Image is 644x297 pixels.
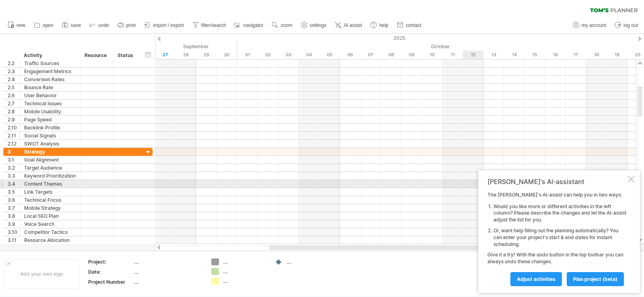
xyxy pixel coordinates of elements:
[340,51,360,59] div: Monday, 6 October 2025
[493,203,626,223] li: Would you like more or different activities in the left column? Please describe the changes and l...
[88,268,132,275] div: Date:
[8,59,20,67] div: 2.2
[8,92,20,99] div: 2.6
[118,51,135,59] div: Status
[43,23,54,28] span: open
[24,212,76,220] div: Local SEO Plan
[613,20,640,31] a: log out
[510,272,562,286] a: Adjust activities
[8,68,20,75] div: 2.3
[196,51,217,59] div: Monday, 29 September 2025
[175,51,196,59] div: Sunday, 28 September 2025
[381,51,401,59] div: Wednesday, 8 October 2025
[8,236,20,244] div: 3.11
[237,51,258,59] div: Wednesday, 1 October 2025
[566,51,586,59] div: Friday, 17 October 2025
[24,51,76,59] div: Activity
[24,108,76,115] div: Mobile Usability
[401,51,422,59] div: Thursday, 9 October 2025
[8,132,20,139] div: 2.11
[17,23,25,28] span: new
[8,108,20,115] div: 2.8
[8,84,20,91] div: 2.5
[134,258,202,265] div: ....
[545,51,566,59] div: Thursday, 16 October 2025
[524,51,545,59] div: Wednesday, 15 October 2025
[8,172,20,180] div: 3.3
[8,164,20,172] div: 3.2
[299,20,329,31] a: settings
[190,20,229,31] a: filter/search
[517,276,555,282] span: Adjust activities
[85,51,109,59] div: Resource
[8,140,20,147] div: 2.12
[8,180,20,188] div: 3.4
[333,20,364,31] a: AI assist
[299,51,319,59] div: Saturday, 4 October 2025
[24,84,76,91] div: Bounce Rate
[24,196,76,204] div: Technical Focus
[24,204,76,212] div: Mobile Strategy
[87,20,111,31] a: undo
[233,20,266,31] a: navigator
[573,276,617,282] span: plan project (beta)
[270,20,295,31] a: zoom
[24,92,76,99] div: User Behavior
[360,51,381,59] div: Tuesday, 7 October 2025
[8,220,20,228] div: 3.9
[8,204,20,212] div: 3.7
[8,148,20,156] div: 3
[223,268,267,275] div: ....
[126,23,136,28] span: print
[98,23,109,28] span: undo
[4,259,79,289] div: Add your own logo
[487,192,626,286] div: The [PERSON_NAME]'s AI-assist can help you in two ways: Give it a try! With the undo button in th...
[379,23,388,28] span: help
[24,172,76,180] div: Keyword Prioritization
[134,268,202,275] div: ....
[8,116,20,123] div: 2.9
[32,20,56,31] a: open
[244,23,263,28] span: navigator
[463,51,483,59] div: Sunday, 12 October 2025
[24,76,76,83] div: Conversion Rates
[24,228,76,236] div: Competitor Tactics
[6,20,28,31] a: new
[582,23,606,28] span: my account
[24,124,76,131] div: Backlink Profile
[223,278,267,285] div: ....
[24,68,76,75] div: Engagement Metrics
[504,51,524,59] div: Tuesday, 14 October 2025
[142,20,186,31] a: import / export
[344,23,362,28] span: AI assist
[8,212,20,220] div: 3.8
[24,156,76,164] div: Goal Alignment
[8,100,20,107] div: 2.7
[24,148,76,156] div: Strategy
[60,20,83,31] a: save
[223,258,267,265] div: ....
[217,51,237,59] div: Tuesday, 30 September 2025
[24,236,76,244] div: Resource Allocation
[24,180,76,188] div: Content Themes
[258,51,278,59] div: Thursday, 2 October 2025
[493,227,626,248] li: Or, want help filling out the planning automatically? You can enter your project's start & end da...
[134,279,202,285] div: ....
[24,59,76,67] div: Traffic Sources
[24,220,76,228] div: Voice Search
[422,51,442,59] div: Friday, 10 October 2025
[586,51,607,59] div: Saturday, 18 October 2025
[201,23,226,28] span: filter/search
[88,279,132,285] div: Project Number
[88,258,132,265] div: Project:
[155,51,175,59] div: Saturday, 27 September 2025
[567,272,624,286] a: plan project (beta)
[24,164,76,172] div: Target Audience
[623,23,638,28] span: log out
[24,132,76,139] div: Social Signals
[278,51,299,59] div: Friday, 3 October 2025
[319,51,340,59] div: Sunday, 5 October 2025
[24,188,76,196] div: Link Targets
[483,51,504,59] div: Monday, 13 October 2025
[153,23,184,28] span: import / export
